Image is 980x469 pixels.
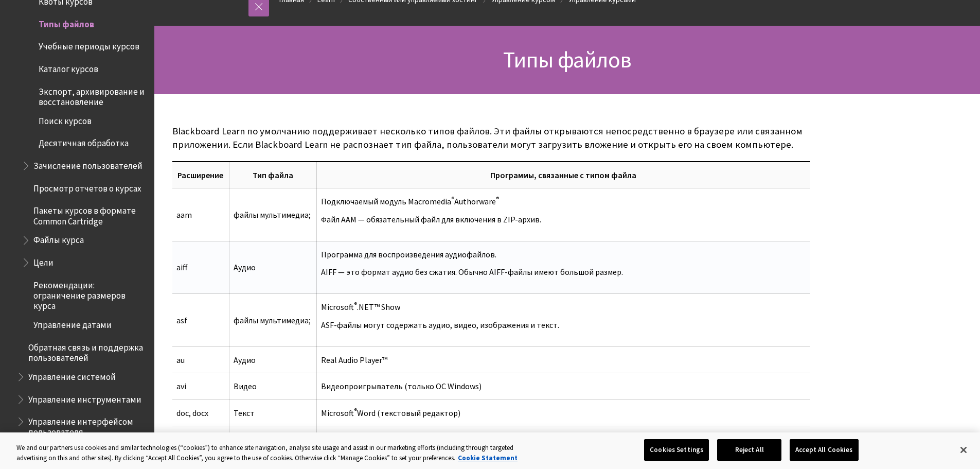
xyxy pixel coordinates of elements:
[321,215,806,224] p: Файл AAM — обязательный файл для включения в ZIP-архив.
[33,276,147,311] span: Рекомендации: ограничение размеров курса
[317,188,810,241] td: Подключаемый модуль Macromedia Authorware
[229,241,316,294] td: Аудио
[172,399,229,426] td: doc, docx
[39,15,94,29] span: Типы файлов
[321,267,806,277] p: AIFF — это формат аудио без сжатия. Обычно AIFF-файлы имеют большой размер.
[39,112,92,126] span: Поиск курсов
[229,399,316,426] td: Текст
[317,347,810,373] td: Real Audio Player™
[172,188,229,241] td: aam
[172,125,810,151] p: Blackboard Learn по умолчанию поддерживает несколько типов файлов. Эти файлы открываются непосред...
[172,241,229,294] td: aiff
[717,439,781,461] button: Reject All
[790,439,858,461] button: Accept All Cookies
[317,241,810,294] td: Программа для воспроизведения аудиофайлов.
[317,399,810,426] td: Microsoft Word (текстовый редактор)
[39,38,139,52] span: Учебные периоды курсов
[952,439,975,461] button: Close
[28,368,116,382] span: Управление системой
[172,373,229,399] td: avi
[229,347,316,373] td: Аудио
[503,45,631,74] span: Типы файлов
[33,232,84,246] span: Файлы курса
[317,373,810,399] td: Видеопроигрыватель (только ОС Windows)
[451,195,454,203] sup: ®
[16,443,539,463] div: We and our partners use cookies and similar technologies (“cookies”) to enhance site navigation, ...
[229,294,316,347] td: файлы мультимедиа;
[28,391,141,405] span: Управление инструментами
[172,347,229,373] td: au
[39,135,129,149] span: Десятичная обработка
[33,180,141,194] span: Просмотр отчетов о курсах
[33,254,54,268] span: Цели
[644,439,709,461] button: Cookies Settings
[39,60,98,74] span: Каталог курсов
[317,162,810,188] th: Программы, связанные с типом файла
[229,162,316,188] th: Тип файла
[28,339,147,363] span: Обратная связь и поддержка пользователей
[354,301,357,308] sup: ®
[172,294,229,347] td: asf
[33,157,142,171] span: Зачисление пользователей
[354,407,357,414] sup: ®
[33,202,147,227] span: Пакеты курсов в формате Common Cartridge
[317,294,810,347] td: Microsoft .NET™ Show
[229,373,316,399] td: Видео
[496,195,499,203] sup: ®
[28,413,147,437] span: Управление интерфейсом пользователя
[39,83,147,107] span: Экспорт, архивирование и восстановление
[458,454,518,462] a: More information about your privacy, opens in a new tab
[229,188,316,241] td: файлы мультимедиа;
[172,162,229,188] th: Расширение
[33,316,112,330] span: Управление датами
[321,320,806,330] p: ASF-файлы могут содержать аудио, видео, изображения и текст.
